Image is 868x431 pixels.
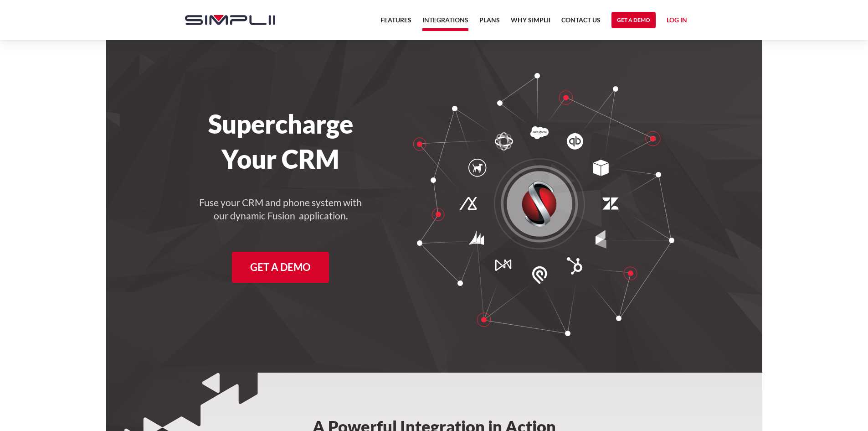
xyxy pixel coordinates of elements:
[422,15,468,31] a: Integrations
[479,15,500,31] a: Plans
[232,252,329,283] a: Get a Demo
[611,12,656,28] a: Get a Demo
[176,144,386,174] h1: Your CRM
[561,15,601,31] a: Contact US
[176,109,386,139] h1: Supercharge
[380,15,411,31] a: Features
[667,15,687,28] a: Log in
[199,196,363,223] h4: Fuse your CRM and phone system with our dynamic Fusion application.
[511,15,550,31] a: Why Simplii
[185,15,275,25] img: Simplii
